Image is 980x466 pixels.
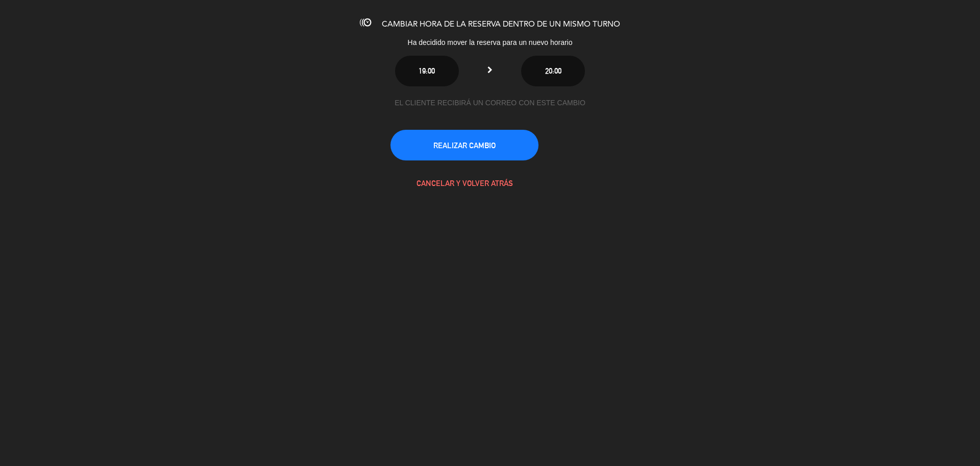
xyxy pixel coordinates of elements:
span: 19:00 [419,66,435,75]
button: 20:00 [521,56,585,86]
button: 19:00 [395,56,459,86]
div: EL CLIENTE RECIBIRÁ UN CORREO CON ESTE CAMBIO [390,97,590,109]
button: CANCELAR Y VOLVER ATRÁS [390,168,538,198]
span: CAMBIAR HORA DE LA RESERVA DENTRO DE UN MISMO TURNO [382,20,620,29]
span: 20:00 [545,66,561,75]
div: Ha decidido mover la reserva para un nuevo horario [322,37,658,49]
button: REALIZAR CAMBIO [390,130,538,160]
